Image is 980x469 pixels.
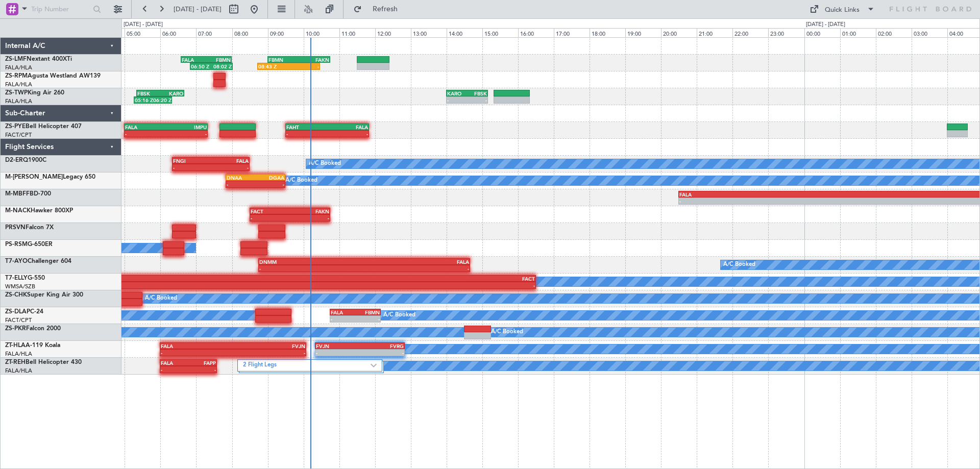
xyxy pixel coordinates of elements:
span: ZT-HLA [5,342,26,349]
div: 20:00 [661,28,697,37]
a: FALA/HLA [5,367,32,375]
div: FBMN [206,57,231,63]
div: - [331,316,355,322]
div: KARO [447,90,467,96]
div: FBMN [268,57,299,63]
a: ZS-TWPKing Air 260 [5,90,64,96]
div: - [467,97,487,103]
div: A/C Booked [383,308,415,323]
span: T7-ELLY [5,275,28,281]
div: DGAA [255,175,284,181]
span: ZS-DLA [5,309,27,315]
div: FALA [364,259,470,265]
div: A/C Booked [145,291,177,306]
div: A/C Booked [491,325,523,340]
div: 08:43 Z [258,63,289,69]
div: 00:00 [804,28,840,37]
div: FAKN [290,208,329,214]
a: ZT-HLAA-119 Koala [5,342,60,349]
div: FBSK [137,90,160,96]
div: 18:00 [590,28,625,37]
a: PS-RSMG-650ER [5,241,53,248]
img: arrow-gray.svg [371,363,377,367]
div: 06:50 Z [191,63,211,69]
div: 17:00 [554,28,590,37]
div: 05:00 [125,28,160,37]
div: FALA [211,158,249,164]
span: M-[PERSON_NAME] [5,174,63,180]
span: ZS-PKR [5,326,26,332]
div: - [211,164,249,170]
div: FACT [251,208,290,214]
div: A/C Booked [309,156,341,171]
span: PRSVN [5,225,26,231]
span: M-MBFF [5,191,30,197]
div: FAKN [299,57,329,63]
div: 08:02 Z [211,63,232,69]
div: FALA [182,57,206,63]
label: 2 Flight Legs [243,361,371,370]
span: D2-ERQ [5,157,28,163]
div: A/C Booked [723,257,755,273]
a: WMSA/SZB [5,283,35,290]
a: ZS-RPMAgusta Westland AW139 [5,73,101,79]
a: ZT-REHBell Helicopter 430 [5,359,82,365]
a: ZS-CHKSuper King Air 300 [5,292,83,298]
div: DNMM [259,259,364,265]
div: [DATE] - [DATE] [124,20,163,29]
div: 02:00 [876,28,912,37]
span: M-NACK [5,208,31,214]
div: FBMN [355,309,380,315]
div: - [288,63,319,69]
div: 23:00 [768,28,804,37]
a: ZS-PYEBell Helicopter 407 [5,124,82,130]
div: FALA [679,191,859,198]
div: FALA [161,343,233,349]
button: Quick Links [804,1,880,17]
div: - [316,350,360,356]
div: - [166,131,207,137]
div: 21:00 [697,28,732,37]
div: 11:00 [339,28,375,37]
div: FALA [327,124,368,130]
div: 15:00 [482,28,518,37]
div: - [84,282,309,288]
div: - [161,366,188,373]
span: Refresh [364,6,407,13]
div: FNGI [173,158,211,164]
div: Quick Links [825,5,860,15]
div: FALA [161,360,188,366]
div: FAHT [286,124,327,130]
a: ZS-LMFNextant 400XTi [5,56,72,62]
a: FACT/CPT [5,131,32,139]
div: 14:00 [447,28,482,37]
div: - [173,164,211,170]
a: FALA/HLA [5,64,32,71]
div: 12:00 [375,28,411,37]
div: 07:00 [196,28,232,37]
div: DNAA [227,175,256,181]
a: FALA/HLA [5,81,32,88]
div: - [327,131,368,137]
div: 01:00 [840,28,876,37]
div: 16:00 [518,28,554,37]
div: FVJN [233,343,305,349]
a: ZS-PKRFalcon 2000 [5,326,61,332]
div: 09:00 [268,28,304,37]
div: - [679,198,859,204]
input: Trip Number [31,2,90,17]
a: T7-AYOChallenger 604 [5,258,71,264]
div: FALA [331,309,355,315]
div: - [259,265,364,271]
span: T7-AYO [5,258,28,264]
div: 10:00 [304,28,339,37]
a: FACT/CPT [5,316,32,324]
div: - [227,181,256,187]
div: - [309,282,535,288]
span: PS-RSM [5,241,28,248]
div: KARO [160,90,183,96]
div: FAPP [188,360,216,366]
div: 08:00 [232,28,268,37]
div: FVJN [316,343,360,349]
div: WMSA [84,276,309,282]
